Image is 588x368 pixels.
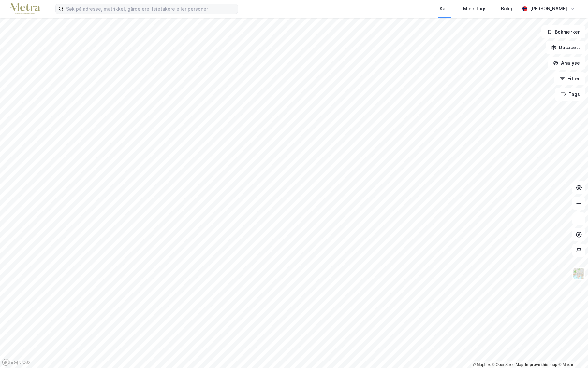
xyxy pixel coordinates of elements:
[64,4,238,14] input: Søk på adresse, matrikkel, gårdeiere, leietakere eller personer
[541,25,585,38] button: Bokmerker
[525,362,557,367] a: Improve this map
[473,362,491,367] a: Mapbox
[548,57,585,70] button: Analyse
[463,5,487,13] div: Mine Tags
[501,5,512,13] div: Bolig
[440,5,449,13] div: Kart
[573,267,585,280] img: Z
[546,41,585,54] button: Datasett
[555,88,585,101] button: Tags
[10,3,40,15] img: metra-logo.256734c3b2bbffee19d4.png
[2,359,31,366] a: Mapbox homepage
[555,337,588,368] iframe: Chat Widget
[554,72,585,85] button: Filter
[555,337,588,368] div: Kontrollprogram for chat
[492,362,523,367] a: OpenStreetMap
[530,5,567,13] div: [PERSON_NAME]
